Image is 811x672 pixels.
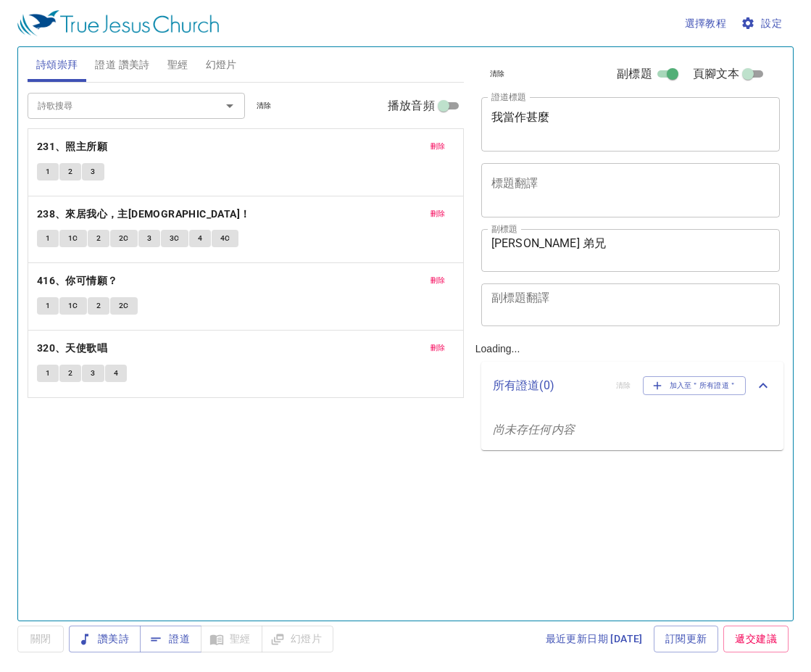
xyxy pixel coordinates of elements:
[37,365,59,382] button: 1
[68,299,78,312] span: 1C
[82,163,104,181] button: 3
[431,207,446,220] span: 刪除
[220,96,240,116] button: Open
[422,138,454,155] button: 刪除
[17,10,219,36] img: True Jesus Church
[138,230,160,247] button: 3
[470,41,789,615] div: Loading...
[110,230,138,247] button: 2C
[546,630,643,648] span: 最近更新日期 [DATE]
[91,367,95,380] span: 3
[431,274,446,287] span: 刪除
[96,299,101,312] span: 2
[206,56,237,74] span: 幻燈片
[643,376,746,395] button: 加入至＂所有證道＂
[161,230,188,247] button: 3C
[46,367,50,380] span: 1
[68,165,72,178] span: 2
[46,299,50,312] span: 1
[37,138,107,156] b: 231、照主所願
[37,297,59,315] button: 1
[59,163,81,181] button: 2
[147,232,151,245] span: 3
[59,365,81,382] button: 2
[679,10,733,37] button: 選擇教程
[37,339,107,357] b: 320、天使歌唱
[119,232,129,245] span: 2C
[198,232,202,245] span: 4
[37,205,253,223] button: 238、來居我心，主[DEMOGRAPHIC_DATA]！
[490,67,505,80] span: 清除
[80,630,129,648] span: 讚美詩
[37,230,59,247] button: 1
[167,56,188,74] span: 聖經
[88,230,109,247] button: 2
[220,232,230,245] span: 4C
[110,297,138,315] button: 2C
[37,339,110,357] button: 320、天使歌唱
[744,14,782,33] span: 設定
[46,232,50,245] span: 1
[36,56,78,74] span: 詩頌崇拜
[422,205,454,223] button: 刪除
[388,97,435,115] span: 播放音頻
[431,140,446,153] span: 刪除
[151,630,190,648] span: 證道
[114,367,118,380] span: 4
[69,626,141,652] button: 讚美詩
[693,65,740,83] span: 頁腳文本
[257,99,272,112] span: 清除
[96,232,101,245] span: 2
[88,297,109,315] button: 2
[617,65,652,83] span: 副標題
[37,272,120,290] button: 416、你可情願？
[491,110,770,138] textarea: 我當作甚麼
[59,230,87,247] button: 1C
[493,377,604,394] p: 所有證道 ( 0 )
[46,165,50,178] span: 1
[212,230,239,247] button: 4C
[540,626,649,652] a: 最近更新日期 [DATE]
[431,341,446,354] span: 刪除
[422,339,454,357] button: 刪除
[37,272,118,290] b: 416、你可情願？
[652,379,737,392] span: 加入至＂所有證道＂
[170,232,180,245] span: 3C
[95,56,149,74] span: 證道 讚美詩
[422,272,454,289] button: 刪除
[68,232,78,245] span: 1C
[91,165,95,178] span: 3
[248,97,280,115] button: 清除
[119,299,129,312] span: 2C
[481,362,783,410] div: 所有證道(0)清除加入至＂所有證道＂
[37,138,110,156] button: 231、照主所願
[738,10,788,37] button: 設定
[59,297,87,315] button: 1C
[82,365,104,382] button: 3
[665,630,707,648] span: 訂閱更新
[735,630,777,648] span: 遞交建議
[493,423,575,436] i: 尚未存任何内容
[685,14,727,33] span: 選擇教程
[491,236,770,264] textarea: [PERSON_NAME] 弟兄
[654,626,719,652] a: 訂閱更新
[140,626,201,652] button: 證道
[481,65,514,83] button: 清除
[105,365,127,382] button: 4
[68,367,72,380] span: 2
[189,230,211,247] button: 4
[37,205,251,223] b: 238、來居我心，主[DEMOGRAPHIC_DATA]！
[723,626,789,652] a: 遞交建議
[37,163,59,181] button: 1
